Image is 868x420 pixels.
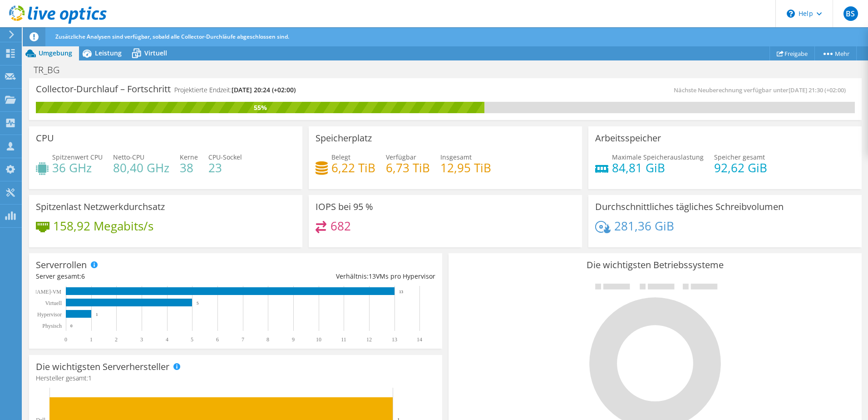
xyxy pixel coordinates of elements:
[39,49,72,57] span: Umgebung
[53,221,153,231] h4: 158,92 Megabits/s
[70,324,73,328] text: 0
[386,163,430,173] h4: 6,73 TiB
[242,336,244,343] text: 7
[37,311,62,318] text: Hypervisor
[843,6,858,21] span: BS
[612,153,704,161] span: Maximale Speicherauslastung
[341,336,346,343] text: 11
[208,163,242,173] h4: 23
[316,336,321,343] text: 10
[216,336,219,343] text: 6
[787,10,795,18] svg: \n
[36,133,54,143] h3: CPU
[36,202,165,212] h3: Spitzenlast Netzwerkdurchsatz
[769,46,815,60] a: Freigabe
[440,163,491,173] h4: 12,95 TiB
[330,221,351,231] h4: 682
[144,49,167,57] span: Virtuell
[236,271,435,281] div: Verhältnis: VMs pro Hypervisor
[440,153,472,161] span: Insgesamt
[52,153,103,161] span: Spitzenwert CPU
[95,49,122,57] span: Leistung
[455,260,855,270] h3: Die wichtigsten Betriebssysteme
[36,103,484,113] div: 55%
[674,86,850,94] span: Nächste Neuberechnung verfügbar unter
[166,336,168,343] text: 4
[197,301,199,305] text: 5
[232,85,296,94] span: [DATE] 20:24 (+02:00)
[595,202,784,212] h3: Durchschnittliches tägliches Schreibvolumen
[316,202,373,212] h3: IOPS bei 95 %
[386,153,416,161] span: Verfügbar
[366,336,372,343] text: 12
[81,272,85,280] span: 6
[714,163,767,173] h4: 92,62 GiB
[399,290,404,294] text: 13
[789,86,846,94] span: [DATE] 21:30 (+02:00)
[191,336,193,343] text: 5
[417,336,422,343] text: 14
[714,153,765,161] span: Speicher gesamt
[174,85,296,95] h4: Projektierte Endzeit:
[392,336,397,343] text: 13
[180,153,198,161] span: Kerne
[113,153,144,161] span: Netto-CPU
[36,260,87,270] h3: Serverrollen
[30,65,74,75] h1: TR_BG
[814,46,857,60] a: Mehr
[266,336,269,343] text: 8
[331,153,350,161] span: Belegt
[45,300,62,306] text: Virtuell
[208,153,242,161] span: CPU-Sockel
[369,272,376,280] span: 13
[96,312,98,317] text: 1
[292,336,295,343] text: 9
[64,336,67,343] text: 0
[42,323,62,329] text: Physisch
[36,271,236,281] div: Server gesamt:
[140,336,143,343] text: 3
[115,336,118,343] text: 2
[55,33,289,40] span: Zusätzliche Analysen sind verfügbar, sobald alle Collector-Durchläufe abgeschlossen sind.
[36,373,435,383] h4: Hersteller gesamt:
[595,133,661,143] h3: Arbeitsspeicher
[90,336,93,343] text: 1
[316,133,372,143] h3: Speicherplatz
[88,374,92,382] span: 1
[614,221,674,231] h4: 281,36 GiB
[36,362,169,372] h3: Die wichtigsten Serverhersteller
[52,163,103,173] h4: 36 GHz
[612,163,704,173] h4: 84,81 GiB
[331,163,375,173] h4: 6,22 TiB
[113,163,169,173] h4: 80,40 GHz
[180,163,198,173] h4: 38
